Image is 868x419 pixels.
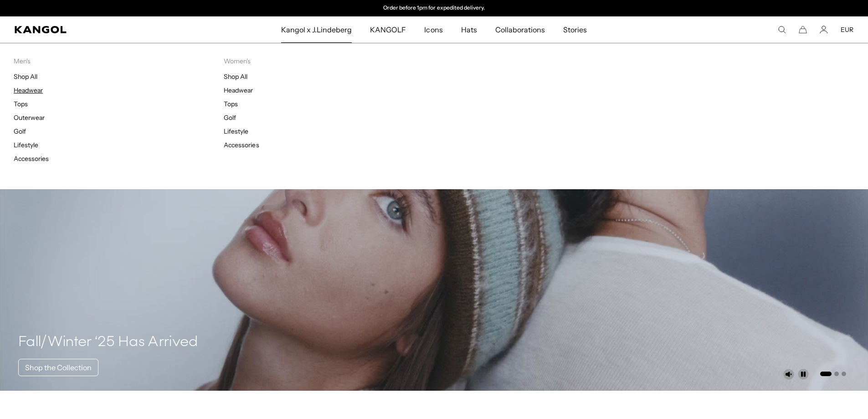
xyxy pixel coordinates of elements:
a: Shop All [224,72,247,81]
div: 2 of 2 [340,5,528,12]
a: Tops [14,100,28,108]
span: KANGOLF [370,16,406,43]
a: Hats [452,16,486,43]
button: Pause [798,369,809,380]
slideshow-component: Announcement bar [340,5,528,12]
a: Stories [554,16,596,43]
a: Shop the Collection [18,359,98,376]
button: Go to slide 1 [820,372,832,376]
p: Women's [224,57,434,65]
a: Lifestyle [224,127,248,135]
a: Outerwear [14,114,45,122]
a: Account [820,26,828,34]
a: Lifestyle [14,141,38,149]
span: Stories [563,16,587,43]
a: Accessories [14,155,49,163]
a: Kangol [15,26,186,33]
div: Announcement [340,5,528,12]
a: Icons [415,16,452,43]
h4: Fall/Winter ‘25 Has Arrived [18,333,198,352]
a: Shop All [14,72,37,81]
p: Order before 1pm for expedited delivery. [383,5,485,12]
a: Collaborations [486,16,554,43]
summary: Search here [778,26,786,34]
span: Hats [461,16,477,43]
a: Golf [14,127,26,135]
span: Collaborations [495,16,545,43]
ul: Select a slide to show [819,370,846,377]
button: Unmute [783,369,794,380]
a: Headwear [14,86,43,94]
button: Go to slide 3 [842,372,846,376]
button: EUR [841,26,853,34]
a: KANGOLF [361,16,415,43]
a: Accessories [224,141,259,149]
a: Headwear [224,86,253,94]
button: Go to slide 2 [834,372,839,376]
button: Cart [799,26,807,34]
span: Icons [424,16,442,43]
span: Kangol x J.Lindeberg [281,16,352,43]
p: Men's [14,57,224,65]
a: Golf [224,114,236,122]
a: Tops [224,100,238,108]
a: Kangol x J.Lindeberg [272,16,361,43]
